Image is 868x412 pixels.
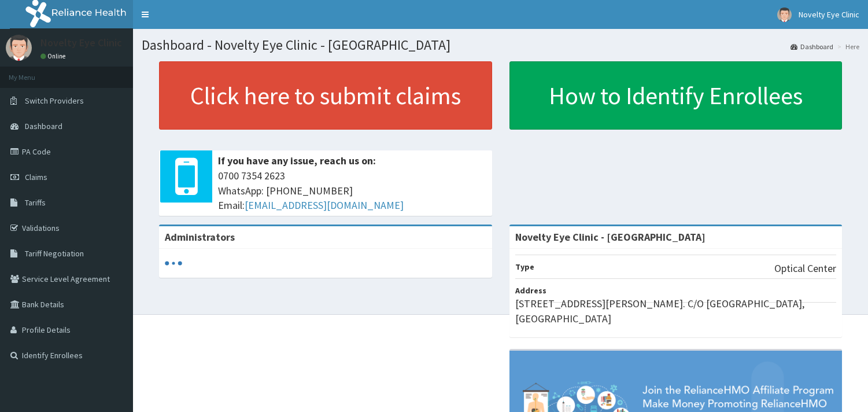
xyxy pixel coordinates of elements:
span: Dashboard [25,121,62,131]
span: Tariffs [25,197,46,208]
strong: Novelty Eye Clinic - [GEOGRAPHIC_DATA] [515,230,706,244]
h1: Dashboard - Novelty Eye Clinic - [GEOGRAPHIC_DATA] [142,38,859,53]
p: [STREET_ADDRESS][PERSON_NAME]. C/O [GEOGRAPHIC_DATA], [GEOGRAPHIC_DATA] [515,296,837,326]
img: User Image [6,35,32,61]
p: Optical Center [774,261,836,276]
img: User Image [777,8,792,22]
span: Switch Providers [25,95,84,106]
p: Novelty Eye Clinic [40,38,122,48]
b: Administrators [165,230,235,244]
b: Address [515,285,546,296]
svg: audio-loading [165,255,182,272]
a: Online [40,52,68,60]
b: Type [515,262,534,272]
a: Dashboard [791,42,833,51]
a: [EMAIL_ADDRESS][DOMAIN_NAME] [245,198,404,212]
span: Novelty Eye Clinic [799,9,859,20]
a: Click here to submit claims [159,61,492,130]
a: How to Identify Enrollees [509,61,843,130]
span: Tariff Negotiation [25,248,84,259]
li: Here [834,42,859,51]
b: If you have any issue, reach us on: [218,154,376,167]
span: Claims [25,172,47,182]
span: 0700 7354 2623 WhatsApp: [PHONE_NUMBER] Email: [218,168,486,213]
